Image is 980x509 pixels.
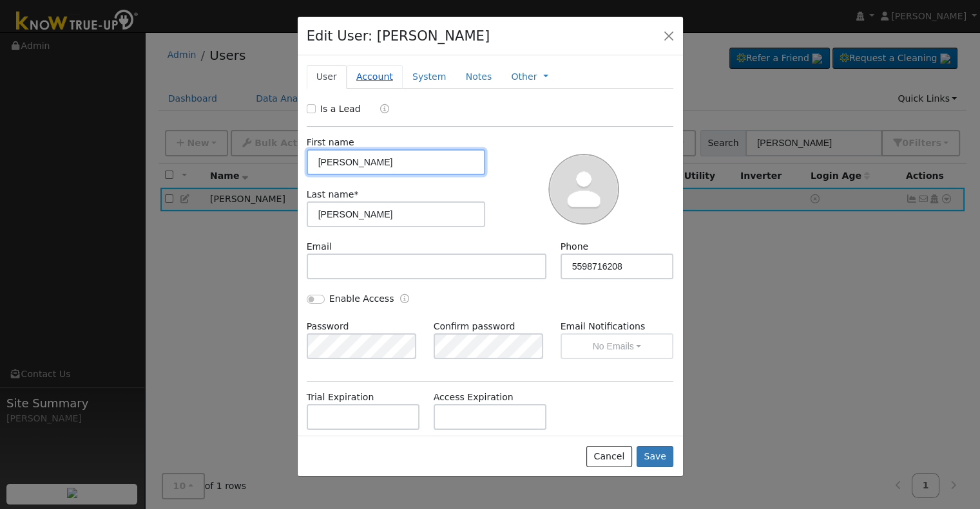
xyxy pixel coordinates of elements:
a: User [307,65,347,89]
label: Password [307,320,349,333]
label: Access Expiration [434,391,514,404]
span: Required [354,189,358,199]
a: Account [347,65,403,89]
button: Cancel [586,446,632,468]
h4: Edit User: [PERSON_NAME] [307,26,490,46]
a: Other [511,70,537,84]
button: Save [637,446,674,468]
input: Is a Lead [307,104,316,113]
label: Phone [561,240,589,254]
label: Is a Lead [320,102,361,116]
label: Email [307,240,332,254]
label: Last name [307,188,359,201]
label: Confirm password [434,320,515,333]
label: First name [307,136,354,149]
label: Trial Expiration [307,391,374,404]
label: Email Notifications [561,320,674,333]
label: Enable Access [329,292,394,306]
a: Notes [456,65,501,89]
a: Enable Access [400,292,409,307]
a: Lead [370,102,389,117]
a: System [403,65,456,89]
